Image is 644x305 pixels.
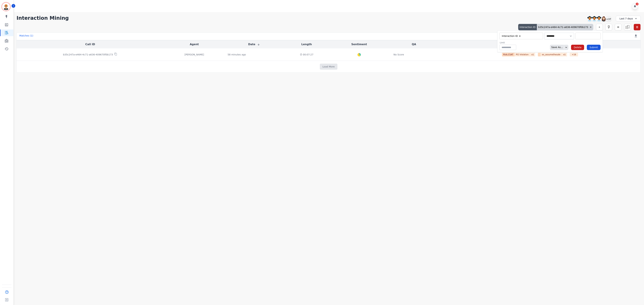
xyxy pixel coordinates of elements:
[606,16,611,22] div: +37
[541,53,562,56] span: es_assumethesale
[16,15,69,21] h1: Interaction Mining
[85,42,95,46] button: Call ID
[519,35,521,37] button: Remove Interaction ID
[550,45,563,50] div: Save As...
[576,34,600,38] ul: selected options
[571,45,584,50] button: Delete
[570,53,578,56] div: + 16
[562,53,567,56] span: x 1
[616,16,641,21] div: Last 7 days
[248,42,260,46] button: Date
[2,3,10,11] img: Bordered avatar
[518,24,537,30] div: Interaction ID
[351,42,367,46] button: Sentiment
[166,53,222,56] div: [PERSON_NAME]
[63,53,113,56] p: b35c247a-e464-4c71-a636-409670f0b173
[537,24,593,30] div: b35c247a-e464-4c71-a636-409670f0b173
[190,42,199,46] button: Agent
[515,53,530,56] span: PCI Violation
[320,64,337,70] button: Load More
[393,53,404,56] div: No Score
[530,53,535,56] span: x 1
[412,42,416,46] button: QA
[286,53,327,56] div: 00:07:27
[500,41,516,44] label: Limit
[19,34,33,39] div: Matches ( 1 )
[501,34,522,38] li: Interaction ID
[301,42,312,46] button: Length
[636,3,638,5] div: 3
[587,45,601,50] button: Submit
[502,53,515,56] span: Risk,CSAT
[228,53,246,56] div: 58 minutes ago
[500,34,541,38] ul: selected options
